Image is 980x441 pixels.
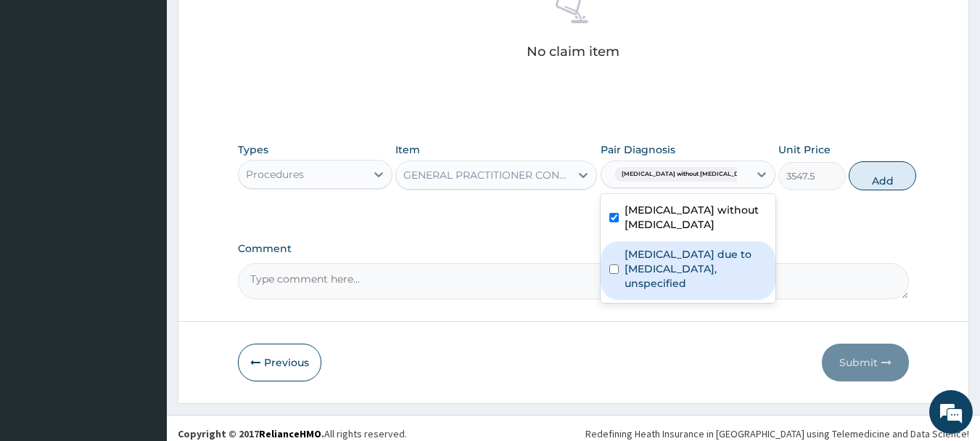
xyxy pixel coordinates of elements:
[822,344,909,381] button: Submit
[625,247,767,291] label: [MEDICAL_DATA] due to [MEDICAL_DATA], unspecified
[238,344,321,381] button: Previous
[238,144,268,156] label: Types
[7,290,276,341] textarea: Type your message and hit 'Enter'
[238,7,273,42] div: Minimize live chat window
[625,203,767,232] label: [MEDICAL_DATA] without [MEDICAL_DATA]
[601,142,675,157] label: Pair Diagnosis
[403,168,572,182] div: GENERAL PRACTITIONER CONSULTATION FIRST OUTPATIENT CONSULTATION
[614,167,761,182] span: [MEDICAL_DATA] without [MEDICAL_DATA]
[178,427,324,440] strong: Copyright © 2017 .
[84,129,200,276] span: We're online!
[585,426,969,441] div: Redefining Heath Insurance in [GEOGRAPHIC_DATA] using Telemedicine and Data Science!
[27,73,59,109] img: d_794563401_company_1708531726252_794563401
[246,167,304,182] div: Procedures
[238,243,910,255] label: Comment
[778,142,831,157] label: Unit Price
[395,142,420,157] label: Item
[527,44,619,59] p: No claim item
[75,81,244,100] div: Chat with us now
[849,161,916,190] button: Add
[259,427,321,440] a: RelianceHMO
